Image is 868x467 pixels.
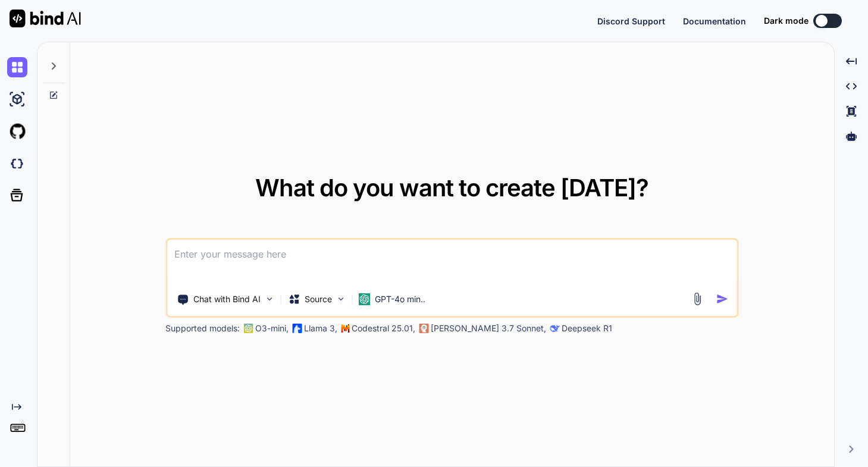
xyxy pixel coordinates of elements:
[7,121,27,142] img: githubLight
[690,292,704,306] img: attachment
[7,153,27,174] img: darkCloudIdeIcon
[562,322,612,334] p: Deepseek R1
[7,57,27,77] img: chat
[358,293,370,305] img: GPT-4o mini
[683,16,746,26] span: Documentation
[716,293,728,305] img: icon
[165,322,240,334] p: Supported models:
[597,15,665,27] button: Discord Support
[193,293,261,305] p: Chat with Bind AI
[292,324,302,333] img: Llama2
[431,322,546,334] p: [PERSON_NAME] 3.7 Sonnet,
[419,324,428,333] img: claude
[255,173,648,202] span: What do you want to create [DATE]?
[304,322,337,334] p: Llama 3,
[7,89,27,109] img: ai-studio
[597,16,665,26] span: Discord Support
[305,293,332,305] p: Source
[764,15,809,27] span: Dark mode
[550,324,559,333] img: claude
[341,324,349,333] img: Mistral-AI
[336,294,346,304] img: Pick Models
[243,324,253,333] img: GPT-4
[255,322,289,334] p: O3-mini,
[10,10,81,27] img: Bind AI
[264,294,274,304] img: Pick Tools
[683,15,746,27] button: Documentation
[375,293,425,305] p: GPT-4o min..
[352,322,415,334] p: Codestral 25.01,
